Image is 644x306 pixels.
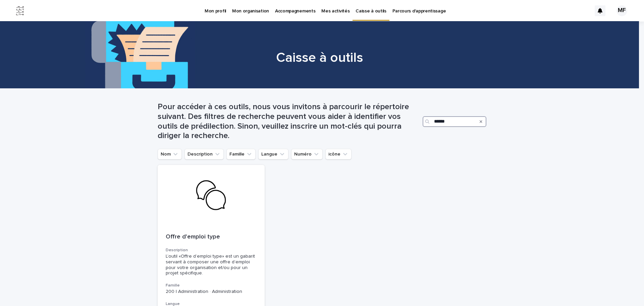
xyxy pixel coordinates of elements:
button: Numéro [291,149,323,160]
button: Famille [226,149,256,160]
h1: Pour accéder à ces outils, nous vous invitons à parcourir le répertoire suivant. Des filtres de r... [158,102,420,141]
h1: Caisse à outils [155,50,484,66]
img: Jx8JiDZqSLW7pnA6nIo1 [13,4,27,17]
button: icône [325,149,352,160]
div: MF [616,5,627,16]
h3: Description [166,248,257,253]
p: 200 | Administration · Administration [166,289,257,295]
button: Langue [258,149,288,160]
button: Nom [158,149,182,160]
h3: Famille [166,283,257,288]
div: L’outil «Offre d’emploi type» est un gabarit servant à composer une offre d’emploi pour votre org... [166,254,257,276]
input: Search [423,116,486,127]
p: Offre d'emploi type [166,233,257,241]
button: Description [184,149,224,160]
